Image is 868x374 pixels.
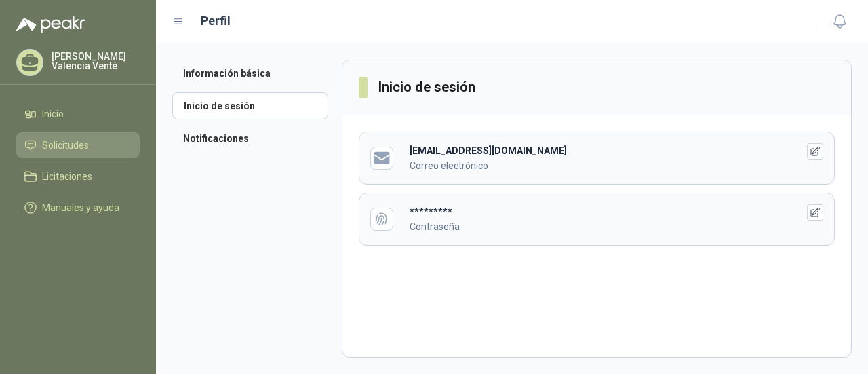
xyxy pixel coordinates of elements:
p: [PERSON_NAME] Valencia Venté [52,52,140,71]
h3: Inicio de sesión [378,77,477,98]
h1: Perfil [201,12,231,31]
p: Correo electrónico [410,158,776,173]
span: Inicio [42,107,64,121]
b: [EMAIL_ADDRESS][DOMAIN_NAME] [410,145,567,156]
p: Contraseña [410,219,776,234]
a: Licitaciones [16,164,140,189]
a: Solicitudes [16,132,140,158]
a: Notificaciones [172,125,328,152]
a: Inicio de sesión [172,92,328,119]
span: Solicitudes [42,138,89,153]
a: Inicio [16,101,140,127]
span: Licitaciones [42,169,92,184]
img: Logo peakr [16,16,85,33]
a: Información básica [172,60,328,87]
a: Manuales y ayuda [16,195,140,221]
span: Manuales y ayuda [42,200,119,215]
